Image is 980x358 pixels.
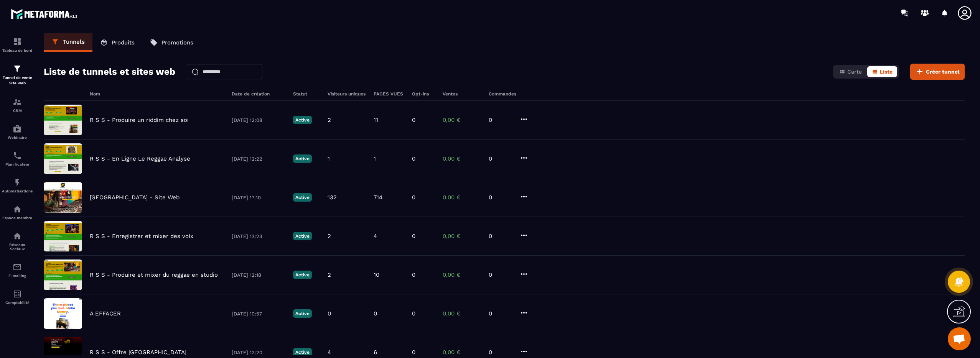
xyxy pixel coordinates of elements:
[2,58,33,92] a: formationformationTunnel de vente Site web
[412,117,415,123] p: 0
[2,162,33,166] p: Planificateur
[443,91,481,97] h6: Ventes
[910,64,965,80] button: Créer tunnel
[44,64,175,79] h2: Liste de tunnels et sites web
[63,38,85,45] p: Tunnels
[13,151,22,160] img: scheduler
[2,189,33,193] p: Automatisations
[92,33,142,52] a: Produits
[443,310,481,317] p: 0,00 €
[11,7,80,21] img: logo
[293,91,320,97] h6: Statut
[489,194,512,201] p: 0
[44,259,82,290] img: image
[328,271,331,278] p: 2
[412,155,415,162] p: 0
[489,310,512,317] p: 0
[293,309,312,318] p: Active
[90,91,224,97] h6: Nom
[232,350,285,355] p: [DATE] 12:20
[880,69,893,75] span: Liste
[2,243,33,251] p: Réseaux Sociaux
[412,194,415,201] p: 0
[293,116,312,124] p: Active
[2,118,33,145] a: automationsautomationsWebinaire
[2,301,33,305] p: Comptabilité
[2,199,33,226] a: automationsautomationsEspace membre
[13,124,22,133] img: automations
[232,272,285,278] p: [DATE] 12:18
[13,37,22,46] img: formation
[90,349,186,356] p: R S S - Offre [GEOGRAPHIC_DATA]
[489,117,512,123] p: 0
[328,233,331,240] p: 2
[2,216,33,220] p: Espace membre
[232,311,285,317] p: [DATE] 10:57
[90,310,121,317] p: A EFFACER
[374,349,377,356] p: 6
[2,48,33,53] p: Tableau de bord
[328,117,331,123] p: 2
[443,117,481,123] p: 0,00 €
[443,194,481,201] p: 0,00 €
[328,91,366,97] h6: Visiteurs uniques
[2,92,33,118] a: formationformationCRM
[112,39,135,46] p: Produits
[293,193,312,202] p: Active
[90,117,189,123] p: R S S - Produire un riddim chez soi
[412,271,415,278] p: 0
[443,155,481,162] p: 0,00 €
[835,66,866,77] button: Carte
[489,271,512,278] p: 0
[328,349,331,356] p: 4
[142,33,201,52] a: Promotions
[374,310,377,317] p: 0
[2,108,33,113] p: CRM
[2,274,33,278] p: E-mailing
[443,233,481,240] p: 0,00 €
[232,195,285,200] p: [DATE] 17:10
[2,284,33,310] a: accountantaccountantComptabilité
[2,226,33,257] a: social-networksocial-networkRéseaux Sociaux
[489,91,516,97] h6: Commandes
[489,349,512,356] p: 0
[2,172,33,199] a: automationsautomationsAutomatisations
[374,155,376,162] p: 1
[2,257,33,284] a: emailemailE-mailing
[374,194,382,201] p: 714
[412,310,415,317] p: 0
[44,33,92,52] a: Tunnels
[293,232,312,240] p: Active
[13,97,22,107] img: formation
[293,348,312,356] p: Active
[328,155,330,162] p: 1
[13,289,22,299] img: accountant
[867,66,897,77] button: Liste
[232,117,285,123] p: [DATE] 12:08
[44,298,82,329] img: image
[412,233,415,240] p: 0
[948,327,971,350] div: Ouvrir le chat
[90,194,180,201] p: [GEOGRAPHIC_DATA] - Site Web
[90,233,193,240] p: R S S - Enregistrer et mixer des voix
[232,233,285,239] p: [DATE] 13:23
[44,182,82,213] img: image
[926,68,960,76] span: Créer tunnel
[293,271,312,279] p: Active
[412,91,435,97] h6: Opt-ins
[374,233,377,240] p: 4
[412,349,415,356] p: 0
[232,156,285,162] p: [DATE] 12:22
[374,117,378,123] p: 11
[2,75,33,86] p: Tunnel de vente Site web
[489,233,512,240] p: 0
[374,271,379,278] p: 10
[44,143,82,174] img: image
[161,39,193,46] p: Promotions
[13,263,22,272] img: email
[2,145,33,172] a: schedulerschedulerPlanificateur
[443,349,481,356] p: 0,00 €
[328,310,331,317] p: 0
[13,205,22,214] img: automations
[13,64,22,73] img: formation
